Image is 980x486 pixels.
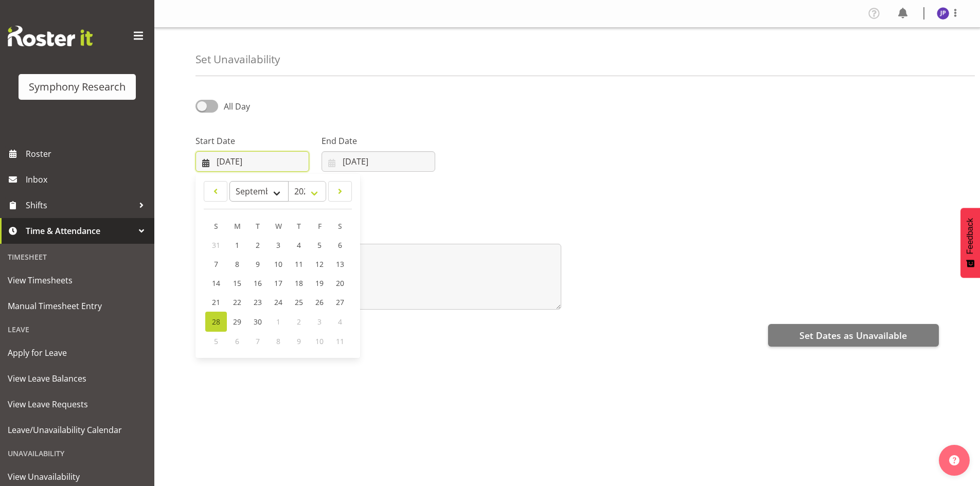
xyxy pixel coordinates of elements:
a: 11 [289,255,309,274]
span: View Leave Requests [8,397,147,412]
span: 1 [235,240,239,250]
a: 12 [309,255,330,274]
span: 6 [235,336,239,346]
span: 23 [254,297,262,307]
span: 1 [276,317,280,327]
span: S [214,221,218,231]
span: Manual Timesheet Entry [8,298,147,314]
span: 5 [214,336,218,346]
span: 9 [297,336,301,346]
span: 4 [338,317,342,327]
a: 2 [247,236,268,255]
span: 10 [315,336,324,346]
span: 18 [295,278,303,288]
a: 17 [268,274,289,293]
a: 13 [330,255,350,274]
span: 2 [256,240,260,250]
a: 26 [309,293,330,312]
span: F [318,221,322,231]
span: 3 [276,240,280,250]
a: 30 [247,312,268,332]
a: 19 [309,274,330,293]
span: 4 [297,240,301,250]
span: View Unavailability [8,469,147,484]
a: 28 [205,312,227,332]
a: 9 [247,255,268,274]
a: View Leave Requests [3,391,152,417]
span: 24 [274,297,282,307]
span: 7 [256,336,260,346]
h4: Set Unavailability [195,53,280,65]
span: Roster [26,146,149,161]
button: Feedback - Show survey [960,208,980,278]
span: 2 [297,317,301,327]
a: 6 [330,236,350,255]
img: judith-partridge11888.jpg [937,7,949,20]
span: M [234,221,241,231]
span: 7 [214,259,218,269]
label: Start Date [195,135,309,147]
a: 18 [289,274,309,293]
a: 3 [268,236,289,255]
a: 1 [227,236,247,255]
span: Leave/Unavailability Calendar [8,422,147,438]
div: Leave [3,319,152,340]
span: View Timesheets [8,273,147,288]
span: 11 [295,259,303,269]
a: 25 [289,293,309,312]
span: 21 [212,297,220,307]
span: Inbox [26,172,149,187]
span: 30 [254,317,262,327]
span: 12 [315,259,324,269]
label: End Date [322,135,435,147]
span: 13 [336,259,344,269]
span: 20 [336,278,344,288]
span: 31 [212,240,220,250]
span: W [275,221,282,231]
a: 7 [205,255,227,274]
span: 9 [256,259,260,269]
span: Shifts [26,197,134,213]
a: 29 [227,312,247,332]
span: 5 [317,240,322,250]
label: Message* [195,227,561,240]
span: 8 [235,259,239,269]
span: 16 [254,278,262,288]
a: 22 [227,293,247,312]
span: 8 [276,336,280,346]
button: Set Dates as Unavailable [768,324,939,347]
a: 24 [268,293,289,312]
span: Set Dates as Unavailable [799,329,907,342]
span: 6 [338,240,342,250]
a: 4 [289,236,309,255]
span: Time & Attendance [26,223,134,239]
span: View Leave Balances [8,371,147,386]
a: 27 [330,293,350,312]
a: Leave/Unavailability Calendar [3,417,152,443]
span: 19 [315,278,324,288]
span: S [338,221,342,231]
span: 29 [233,317,241,327]
span: 3 [317,317,322,327]
div: Symphony Research [29,79,126,95]
a: 23 [247,293,268,312]
a: 15 [227,274,247,293]
a: View Leave Balances [3,366,152,391]
a: 10 [268,255,289,274]
a: 20 [330,274,350,293]
span: Feedback [966,218,975,254]
div: Timesheet [3,246,152,267]
a: 8 [227,255,247,274]
img: Rosterit website logo [8,26,93,46]
span: 10 [274,259,282,269]
span: 11 [336,336,344,346]
img: help-xxl-2.png [949,455,959,465]
a: View Timesheets [3,267,152,293]
span: 28 [212,317,220,327]
span: T [297,221,301,231]
span: 14 [212,278,220,288]
span: Apply for Leave [8,345,147,361]
a: 16 [247,274,268,293]
div: Unavailability [3,443,152,464]
span: 27 [336,297,344,307]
